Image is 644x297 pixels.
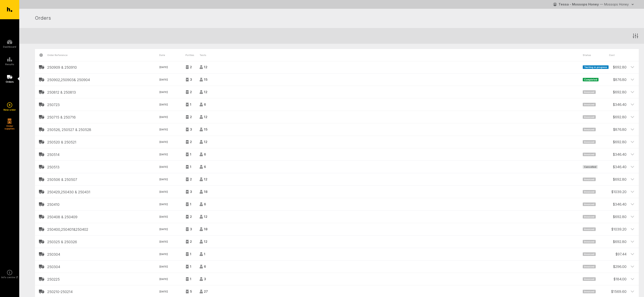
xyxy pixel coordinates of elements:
[609,148,626,157] div: $ 346.40
[159,78,185,82] time: [DATE]
[35,186,639,198] header: 250429,250430 & 250431[DATE]318Invoiced$1039.20
[47,190,159,194] h2: 250429,250430 & 250431
[3,45,16,48] h5: Dashboard
[47,115,159,119] h2: 250715 & 250716
[189,228,192,231] span: 3
[609,198,626,207] div: $ 346.40
[583,203,596,206] span: Invoiced
[35,248,639,260] header: 250304[DATE]11Invoiced$97.44
[189,166,191,168] span: 1
[609,260,626,269] div: $ 296.00
[203,215,207,218] span: 12
[35,14,633,22] h1: Orders
[203,178,207,181] span: 12
[203,190,208,193] span: 18
[159,203,185,206] time: [DATE]
[609,186,626,194] div: $ 1039.20
[203,91,207,93] span: 12
[159,190,185,194] time: [DATE]
[609,248,626,257] div: $ 97.44
[609,223,626,232] div: $ 1039.20
[35,211,639,223] header: 250408 & 250409[DATE]212Invoiced$692.80
[609,61,626,70] div: $ 692.80
[47,252,159,256] h2: 250304
[189,78,192,81] span: 3
[583,277,596,281] span: Invoiced
[583,290,596,293] span: Invoiced
[185,49,199,61] div: Pottles
[47,103,159,107] h2: 250723
[189,153,191,156] span: 1
[35,260,639,273] header: 250304[DATE]16Invoiced$296.00
[35,61,639,73] header: 250909 & 250910[DATE]212Testing in progress$692.80
[47,277,159,281] h2: 250225
[583,265,596,268] span: Invoiced
[583,65,609,69] span: Testing in progress
[583,140,596,144] span: Invoiced
[35,236,639,248] header: 250325 & 250326[DATE]212Invoiced$692.80
[159,240,185,244] time: [DATE]
[159,215,185,219] time: [DATE]
[203,78,208,81] span: 15
[609,161,626,169] div: $ 346.40
[609,136,626,145] div: $ 692.80
[189,253,191,255] span: 1
[609,111,626,120] div: $ 692.80
[553,1,635,8] button: Tessa - Mossops Honey — Mossops Honey
[47,240,159,244] h2: 250325 & 250326
[159,103,185,107] time: [DATE]
[47,153,159,157] h2: 250514
[159,265,185,269] time: [DATE]
[609,285,626,294] div: $ 1569.60
[159,165,185,169] time: [DATE]
[47,128,159,132] h2: 250526, 250527 & 250528
[35,173,639,185] header: 250506 & 250507[DATE]212Invoiced$692.80
[47,165,159,169] h2: 250513
[47,203,159,206] h2: 250410
[35,136,639,148] header: 250520 & 250521[DATE]212Invoiced$692.80
[203,116,207,118] span: 12
[203,128,208,131] span: 15
[203,240,207,243] span: 12
[47,78,159,82] h2: 250902,250903& 250904
[47,227,159,231] h2: 250400,250401&250402
[189,91,192,93] span: 2
[159,65,185,69] time: [DATE]
[609,49,626,61] div: Cost
[203,203,206,206] span: 6
[189,128,192,131] span: 3
[159,178,185,182] time: [DATE]
[203,253,205,255] span: 1
[203,228,208,231] span: 18
[35,148,639,161] header: 250514[DATE]16Invoiced$346.40
[189,290,192,293] span: 5
[35,86,639,98] header: 250812 & 250813[DATE]212Invoiced$692.80
[558,2,599,6] strong: Tessa - Mossops Honey
[35,123,639,136] header: 250526, 250527 & 250528[DATE]315Invoiced$876.80
[35,73,639,86] header: 250902,250903& 250904[DATE]315Completed$876.80
[203,103,206,106] span: 6
[159,49,185,61] div: Date
[47,49,159,61] div: Order Reference
[583,115,596,119] span: Invoiced
[583,215,596,218] span: Invoiced
[203,153,206,156] span: 6
[583,90,596,94] span: Invoiced
[600,2,629,6] span: — Mossops Honey
[583,128,596,131] span: Invoiced
[189,103,191,106] span: 1
[3,125,16,130] h5: Order supplies
[189,66,192,68] span: 2
[1,276,18,279] h5: Info centre
[47,90,159,94] h2: 250812 & 250813
[583,78,598,81] span: Completed
[583,227,596,231] span: Invoiced
[583,153,596,156] span: Invoiced
[583,240,596,243] span: Invoiced
[35,273,639,285] header: 250225[DATE]13Invoiced$184.00
[159,115,185,119] time: [DATE]
[609,123,626,132] div: $ 876.80
[159,227,185,231] time: [DATE]
[189,203,191,206] span: 1
[35,111,639,123] header: 250715 & 250716[DATE]212Invoiced$692.80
